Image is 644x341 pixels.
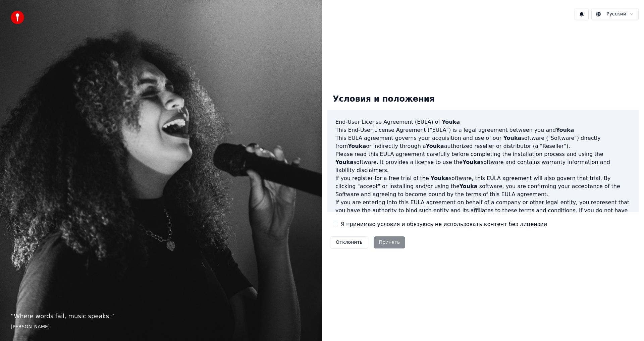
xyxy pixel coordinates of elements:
[463,159,481,165] span: Youka
[11,311,311,321] p: “ Where words fail, music speaks. ”
[335,118,631,126] h3: End-User License Agreement (EULA) of
[335,150,631,174] p: Please read this EULA agreement carefully before completing the installation process and using th...
[327,89,440,110] div: Условия и положения
[556,127,574,133] span: Youka
[442,119,460,125] span: Youka
[11,324,311,330] footer: [PERSON_NAME]
[431,175,449,181] span: Youka
[426,143,444,149] span: Youka
[335,174,631,198] p: If you register for a free trial of the software, this EULA agreement will also govern that trial...
[335,159,354,165] span: Youka
[460,183,478,189] span: Youka
[335,126,631,134] p: This End-User License Agreement ("EULA") is a legal agreement between you and
[503,135,521,141] span: Youka
[341,220,547,228] label: Я принимаю условия и обязуюсь не использовать контент без лицензии
[335,198,631,231] p: If you are entering into this EULA agreement on behalf of a company or other legal entity, you re...
[11,11,24,24] img: youka
[335,134,631,150] p: This EULA agreement governs your acquisition and use of our software ("Software") directly from o...
[330,236,368,248] button: Отклонить
[348,143,366,149] span: Youka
